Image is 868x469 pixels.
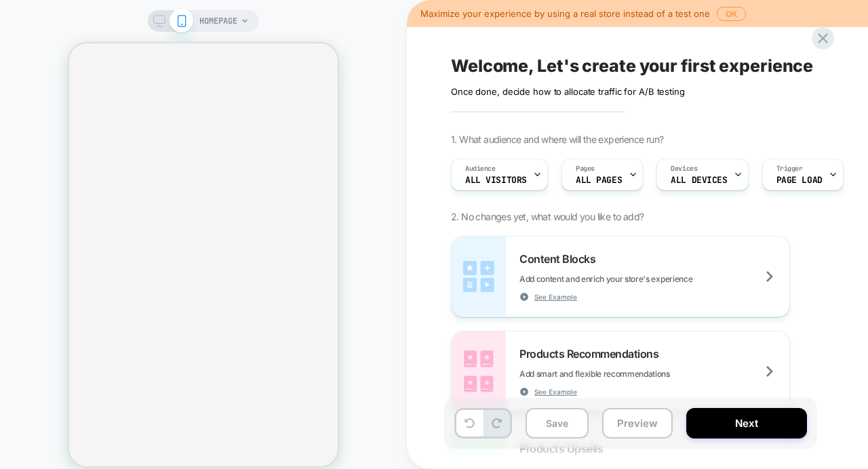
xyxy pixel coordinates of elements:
[465,164,496,174] span: Audience
[776,176,823,185] span: Page Load
[686,408,807,439] button: Next
[671,176,727,185] span: ALL DEVICES
[671,164,697,174] span: Devices
[451,211,644,222] span: 2. No changes yet, what would you like to add?
[602,408,673,439] button: Preview
[519,347,665,361] span: Products Recommendations
[576,176,622,185] span: ALL PAGES
[451,134,663,145] span: 1. What audience and where will the experience run?
[717,7,746,21] button: OK
[776,164,803,174] span: Trigger
[576,164,595,174] span: Pages
[519,274,760,284] span: Add content and enrich your store's experience
[526,408,589,439] button: Save
[519,252,602,266] span: Content Blocks
[534,387,577,396] span: See Example
[199,10,237,32] span: HOMEPAGE
[519,369,738,379] span: Add smart and flexible recommendations
[534,292,577,302] span: See Example
[465,176,527,185] span: All Visitors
